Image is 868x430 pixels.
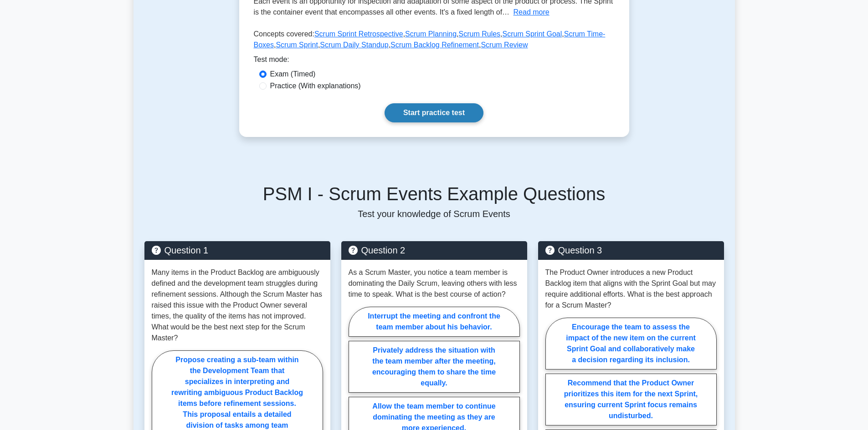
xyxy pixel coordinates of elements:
[349,307,520,337] label: Interrupt the meeting and confront the team member about his behavior.
[405,30,457,38] a: Scrum Planning
[152,267,323,344] p: Many items in the Product Backlog are ambiguously defined and the development team struggles duri...
[320,41,388,49] a: Scrum Daily Standup
[254,54,615,69] div: Test mode:
[503,30,562,38] a: Scrum Sprint Goal
[514,7,550,18] button: Read more
[545,245,717,256] h5: Question 3
[144,208,724,219] p: Test your knowledge of Scrum Events
[459,30,501,38] a: Scrum Rules
[276,41,318,49] a: Scrum Sprint
[385,103,483,122] a: Start practice test
[254,29,615,54] p: Concepts covered: , , , , , , , ,
[270,81,361,91] label: Practice (With explanations)
[270,69,316,80] label: Exam (Timed)
[349,245,520,256] h5: Question 2
[481,41,528,49] a: Scrum Review
[144,183,724,205] h5: PSM I - Scrum Events Example Questions
[545,267,717,311] p: The Product Owner introduces a new Product Backlog item that aligns with the Sprint Goal but may ...
[314,30,403,38] a: Scrum Sprint Retrospective
[545,318,717,369] label: Encourage the team to assess the impact of the new item on the current Sprint Goal and collaborat...
[390,41,479,49] a: Scrum Backlog Refinement
[349,341,520,393] label: Privately address the situation with the team member after the meeting, encouraging them to share...
[349,267,520,300] p: As a Scrum Master, you notice a team member is dominating the Daily Scrum, leaving others with le...
[152,245,323,256] h5: Question 1
[545,374,717,425] label: Recommend that the Product Owner prioritizes this item for the next Sprint, ensuring current Spri...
